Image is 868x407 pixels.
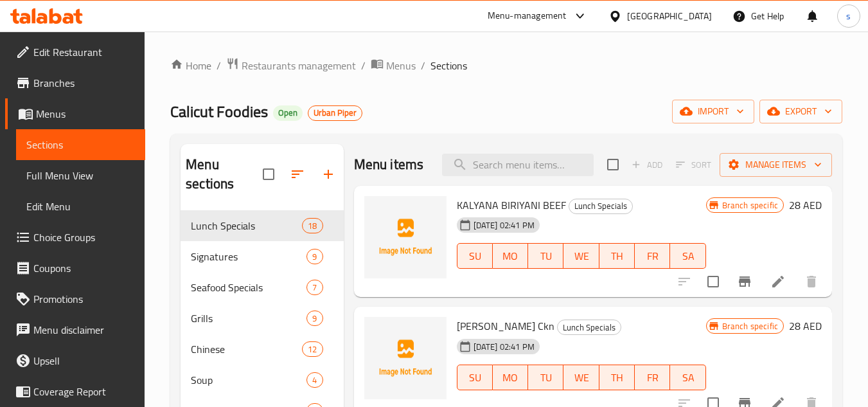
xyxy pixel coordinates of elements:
span: 12 [303,343,322,356]
div: items [306,249,323,264]
button: FR [635,365,670,390]
span: Lunch Specials [558,320,621,335]
span: TH [605,368,630,387]
span: MO [498,247,523,266]
div: Lunch Specials [557,320,621,335]
button: TU [528,365,563,390]
div: Lunch Specials [569,199,633,214]
div: Seafood Specials [191,280,306,295]
span: Select section first [668,155,720,175]
button: SU [457,243,493,269]
button: Branch-specific-item [729,266,760,297]
span: Select to update [700,268,727,295]
button: SA [670,243,705,269]
button: MO [493,243,528,269]
span: SU [463,247,488,266]
div: Menu-management [488,8,567,24]
a: Coverage Report [5,376,145,407]
span: Select all sections [255,161,282,188]
a: Choice Groups [5,222,145,253]
li: / [361,58,366,73]
span: MO [498,368,523,387]
span: Menus [386,58,416,73]
span: Open [273,107,303,118]
span: Signatures [191,249,306,264]
li: / [217,58,221,73]
span: WE [569,247,594,266]
button: TU [528,243,563,269]
span: FR [640,368,665,387]
span: Chinese [191,341,302,357]
span: Add item [626,155,668,175]
div: Grills [191,311,306,326]
img: KALYANA BIRIYANI BEEF [364,196,447,278]
span: Sections [26,137,135,152]
div: Seafood Specials7 [181,272,343,303]
div: Open [273,105,303,121]
div: items [306,280,323,295]
span: Restaurants management [242,58,356,73]
button: SU [457,365,493,390]
span: SA [675,368,700,387]
h2: Menu sections [186,155,262,194]
span: Lunch Specials [569,199,632,213]
button: MO [493,365,528,390]
span: Edit Menu [26,199,135,214]
h6: 28 AED [789,317,822,335]
div: Chinese12 [181,334,343,365]
span: 9 [307,312,322,325]
span: Branch specific [717,320,783,332]
span: Branch specific [717,199,783,212]
button: TH [599,243,635,269]
button: TH [599,365,635,390]
span: Upsell [33,353,135,368]
span: Choice Groups [33,230,135,245]
div: Soup4 [181,365,343,395]
span: Edit Restaurant [33,44,135,60]
span: [DATE] 02:41 PM [468,341,540,353]
input: search [442,154,594,176]
div: Signatures9 [181,241,343,272]
span: Menus [36,106,135,122]
span: SA [675,247,700,266]
button: export [759,100,842,123]
span: Select section [599,151,626,178]
span: Calicut Foodies [170,97,268,126]
span: Full Menu View [26,168,135,183]
a: Promotions [5,284,145,314]
span: FR [640,247,665,266]
span: 4 [307,374,322,386]
span: WE [569,368,594,387]
img: Kalyana Biriyani Ckn [364,317,447,399]
h6: 28 AED [789,196,822,214]
a: Coupons [5,253,145,284]
div: [GEOGRAPHIC_DATA] [627,9,712,23]
a: Restaurants management [226,57,356,74]
a: Edit Menu [16,191,145,222]
span: KALYANA BIRIYANI BEEF [457,195,566,215]
a: Sections [16,129,145,160]
span: Manage items [730,157,822,173]
span: import [682,104,744,120]
span: 9 [307,251,322,263]
button: import [672,100,754,123]
span: Urban Piper [308,107,362,118]
span: TU [533,247,558,266]
span: Lunch Specials [191,218,302,233]
a: Menu disclaimer [5,314,145,345]
button: WE [563,365,599,390]
a: Edit menu item [770,274,786,289]
span: SU [463,368,488,387]
div: items [302,218,323,233]
span: [DATE] 02:41 PM [468,219,540,231]
button: delete [796,266,827,297]
nav: breadcrumb [170,57,842,74]
span: Sections [430,58,467,73]
button: SA [670,365,705,390]
span: Soup [191,372,306,388]
a: Home [170,58,211,73]
span: Coverage Report [33,384,135,399]
div: items [306,372,323,388]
